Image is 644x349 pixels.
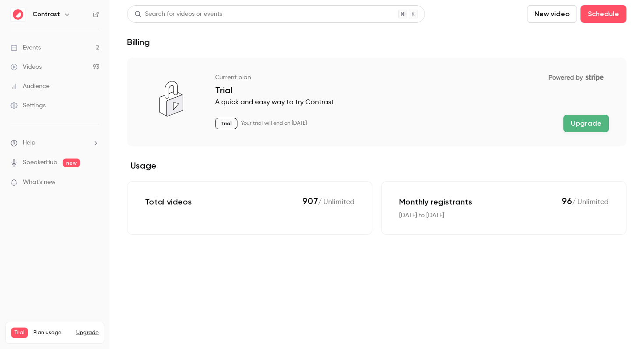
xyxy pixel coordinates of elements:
button: Schedule [580,5,626,23]
button: New video [527,5,577,23]
iframe: Noticeable Trigger [88,179,99,187]
a: SpeakerHub [23,158,57,167]
span: 96 [562,196,572,206]
button: Upgrade [76,329,99,336]
p: [DATE] to [DATE] [399,211,444,220]
h6: Contrast [32,10,60,19]
button: Upgrade [563,115,609,132]
p: Monthly registrants [399,197,472,207]
div: Settings [11,101,46,110]
p: / Unlimited [302,196,354,208]
p: A quick and easy way to try Contrast [215,97,609,108]
h1: Billing [127,37,150,47]
div: Search for videos or events [134,10,222,19]
span: Help [23,138,35,148]
span: What's new [23,178,56,187]
span: new [63,159,80,167]
p: Total videos [145,197,192,207]
h2: Usage [127,160,626,171]
p: Your trial will end on [DATE] [241,120,307,127]
p: Current plan [215,73,251,82]
p: Trial [215,118,237,129]
span: 907 [302,196,318,206]
span: Plan usage [33,329,71,336]
div: Events [11,43,41,52]
section: billing [127,58,626,235]
li: help-dropdown-opener [11,138,99,148]
span: Trial [11,328,28,338]
p: Trial [215,85,609,95]
img: Contrast [11,7,25,21]
p: / Unlimited [562,196,609,208]
div: Videos [11,63,42,71]
div: Audience [11,82,50,91]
